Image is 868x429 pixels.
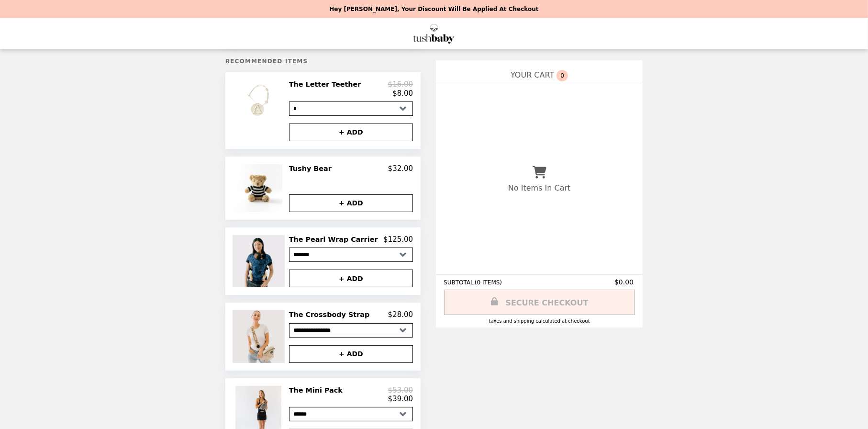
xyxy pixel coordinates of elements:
p: $53.00 [388,386,413,395]
img: Brand Logo [413,24,455,44]
span: SUBTOTAL [444,279,475,286]
h2: Tushy Bear [289,164,335,173]
select: Select a product variant [289,407,413,421]
span: 0 [556,70,568,81]
h5: Recommended Items [225,58,421,65]
h2: The Pearl Wrap Carrier [289,235,382,244]
h2: The Mini Pack [289,386,346,395]
p: No Items In Cart [508,183,570,192]
select: Select a product variant [289,102,413,116]
h2: The Letter Teether [289,80,365,89]
p: $39.00 [388,395,413,403]
img: Tushy Bear [234,164,285,212]
button: + ADD [289,124,413,141]
p: $125.00 [383,235,413,244]
button: + ADD [289,270,413,287]
button: + ADD [289,345,413,363]
p: $16.00 [388,80,413,89]
img: The Crossbody Strap [233,310,287,362]
img: The Pearl Wrap Carrier [233,235,287,287]
div: Taxes and Shipping calculated at checkout [444,318,635,324]
p: $28.00 [388,310,413,319]
img: The Letter Teether [232,80,288,120]
button: + ADD [289,194,413,212]
select: Select a product variant [289,323,413,338]
p: Hey [PERSON_NAME], your discount will be applied at checkout [329,6,538,12]
p: $8.00 [392,89,413,98]
span: $0.00 [614,278,635,286]
span: ( 0 ITEMS ) [475,279,502,286]
select: Select a product variant [289,248,413,262]
span: YOUR CART [511,70,554,79]
p: $32.00 [388,164,413,173]
h2: The Crossbody Strap [289,310,374,319]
